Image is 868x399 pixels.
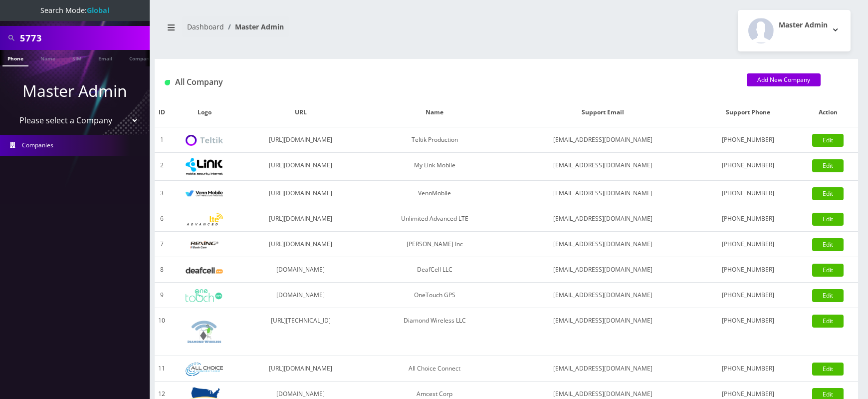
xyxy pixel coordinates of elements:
td: 1 [155,127,169,153]
span: Companies [22,141,53,149]
td: 8 [155,257,169,283]
a: Edit [812,159,844,172]
a: Phone [2,50,28,66]
td: [EMAIL_ADDRESS][DOMAIN_NAME] [508,232,698,257]
strong: Global [87,5,109,15]
td: Unlimited Advanced LTE [361,206,508,232]
td: [PHONE_NUMBER] [698,153,798,181]
img: VennMobile [186,190,223,197]
h2: Master Admin [779,21,828,29]
td: [PHONE_NUMBER] [698,181,798,206]
td: DeafCell LLC [361,257,508,283]
img: Rexing Inc [186,240,223,250]
td: [EMAIL_ADDRESS][DOMAIN_NAME] [508,153,698,181]
td: 7 [155,232,169,257]
td: [EMAIL_ADDRESS][DOMAIN_NAME] [508,308,698,356]
td: [EMAIL_ADDRESS][DOMAIN_NAME] [508,356,698,382]
td: Diamond Wireless LLC [361,308,508,356]
td: 10 [155,308,169,356]
img: All Choice Connect [186,363,223,376]
td: [PHONE_NUMBER] [698,206,798,232]
td: 2 [155,153,169,181]
td: [URL][DOMAIN_NAME] [240,206,362,232]
a: Add New Company [747,73,821,86]
li: Master Admin [224,21,284,32]
a: SIM [67,50,86,65]
td: [URL][DOMAIN_NAME] [240,181,362,206]
th: Action [798,98,858,127]
a: Edit [812,264,844,277]
img: My Link Mobile [186,158,223,175]
img: OneTouch GPS [186,289,223,302]
td: OneTouch GPS [361,283,508,308]
a: Edit [812,134,844,147]
a: Name [35,50,60,65]
td: [PHONE_NUMBER] [698,356,798,382]
img: Unlimited Advanced LTE [186,213,223,226]
td: [PHONE_NUMBER] [698,308,798,356]
a: Edit [812,289,844,302]
a: Dashboard [187,22,224,31]
a: Edit [812,187,844,200]
th: Support Email [508,98,698,127]
input: Search All Companies [20,28,147,47]
td: [EMAIL_ADDRESS][DOMAIN_NAME] [508,181,698,206]
a: Company [124,50,158,65]
a: Edit [812,213,844,226]
td: [URL][DOMAIN_NAME] [240,356,362,382]
td: My Link Mobile [361,153,508,181]
td: [URL][DOMAIN_NAME] [240,127,362,153]
th: Name [361,98,508,127]
td: [URL][DOMAIN_NAME] [240,153,362,181]
td: 3 [155,181,169,206]
td: [DOMAIN_NAME] [240,257,362,283]
td: [PHONE_NUMBER] [698,232,798,257]
a: Edit [812,363,844,376]
td: 9 [155,283,169,308]
td: 6 [155,206,169,232]
img: Diamond Wireless LLC [186,313,223,351]
span: Search Mode: [40,5,109,15]
nav: breadcrumb [162,16,499,45]
th: ID [155,98,169,127]
th: Logo [169,98,240,127]
td: [EMAIL_ADDRESS][DOMAIN_NAME] [508,257,698,283]
h1: All Company [165,77,732,87]
img: DeafCell LLC [186,267,223,274]
td: [EMAIL_ADDRESS][DOMAIN_NAME] [508,283,698,308]
td: All Choice Connect [361,356,508,382]
td: [URL][TECHNICAL_ID] [240,308,362,356]
td: [PHONE_NUMBER] [698,283,798,308]
td: Teltik Production [361,127,508,153]
td: [PHONE_NUMBER] [698,127,798,153]
img: All Company [165,80,170,85]
td: [PERSON_NAME] Inc [361,232,508,257]
td: [DOMAIN_NAME] [240,283,362,308]
a: Edit [812,315,844,328]
button: Master Admin [738,10,851,51]
td: [PHONE_NUMBER] [698,257,798,283]
th: URL [240,98,362,127]
td: VennMobile [361,181,508,206]
td: 11 [155,356,169,382]
img: Teltik Production [186,135,223,146]
td: [URL][DOMAIN_NAME] [240,232,362,257]
td: [EMAIL_ADDRESS][DOMAIN_NAME] [508,127,698,153]
th: Support Phone [698,98,798,127]
a: Edit [812,238,844,251]
td: [EMAIL_ADDRESS][DOMAIN_NAME] [508,206,698,232]
a: Email [93,50,117,65]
